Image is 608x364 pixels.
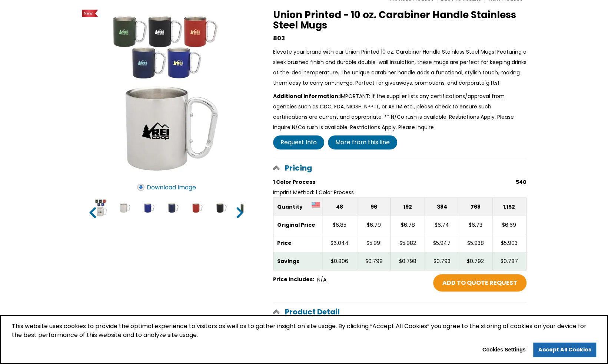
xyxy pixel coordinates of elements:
td: $5.991 [357,234,391,252]
div: 803 [273,33,526,44]
span: This website uses cookies to provide the optimal experience to visitors as well as to gather insi... [12,322,596,343]
td: Price [273,234,322,252]
td: $6.74 [425,216,459,234]
th: 1,152 [492,198,526,216]
h6: 540 [516,177,526,187]
input: Union Printed - 10 oz. Carabiner Handle Stainless Steel Mugs [164,199,183,217]
td: $6.78 [391,216,425,234]
a: allow cookies [533,343,596,357]
td: $5.947 [425,234,459,252]
td: $5.982 [391,234,425,252]
input: Union Printed - 10 oz. Carabiner Handle Stainless Steel Mugs [92,199,110,217]
td: $0.806 [322,252,357,270]
button: Cookies Settings [477,344,531,356]
td: Savings [273,252,322,270]
th: 768 [459,198,492,216]
a: Request Info [273,135,324,149]
span: Price Includes: [273,276,316,283]
td: $0.792 [459,252,492,270]
input: Union Printed - 10 oz. Carabiner Handle Stainless Steel Mugs [140,199,159,217]
td: $5.903 [492,234,526,252]
strong: Additional Information [273,92,340,100]
td: $5.938 [459,234,492,252]
input: Union Printed - 10 oz. Carabiner Handle Stainless Steel Mugs [236,199,255,217]
th: Quantity [273,198,322,216]
th: 192 [391,198,425,216]
input: Union Printed - 10 oz. Carabiner Handle Stainless Steel Mugs [188,199,207,217]
a: Product Detail [273,303,526,321]
td: $6.79 [357,216,391,234]
td: $6.73 [459,216,492,234]
img: Union Printed - 10 oz. Carabiner Handle Stainless Steel Mugs [82,10,251,178]
div: New [82,10,99,17]
th: 48 [322,198,357,216]
a: Add to Shopping Cart [433,274,526,291]
td: $6.69 [492,216,526,234]
td: $0.787 [492,252,526,270]
td: $6.85 [322,216,357,234]
a: Download Image [131,178,201,196]
input: Union Printed - 10 oz. Carabiner Handle Stainless Steel Mugs [116,199,134,217]
a: Pricing [273,159,526,177]
td: Original Price [273,216,322,234]
div: IMPORTANT: If the supplier lists any certifications/approval from agencies such as CDC, FDA, NIOS... [273,91,526,132]
td: $6.044 [322,234,357,252]
span: N/A [317,276,326,283]
span: Union Printed - 10 oz. Carabiner Handle Stainless Steel Mugs [273,8,516,32]
a: More from this line [328,135,397,149]
th: 96 [357,198,391,216]
div: Product Number [516,177,526,187]
input: Union Printed - 10 oz. Carabiner Handle Stainless Steel Mugs [212,199,231,217]
div: Elevate your brand with our Union Printed 10 oz. Carabiner Handle Stainless Steel Mugs! Featuring... [273,47,526,88]
span: 1 Color Process [273,178,315,186]
td: $0.799 [357,252,391,270]
th: 384 [425,198,459,216]
td: $0.793 [425,252,459,270]
td: $0.798 [391,252,425,270]
div: Imprint Method: 1 Color Process [273,177,526,198]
